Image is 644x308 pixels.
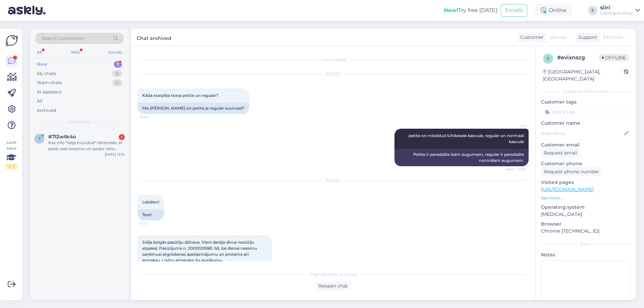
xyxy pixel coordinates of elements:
[444,6,498,14] div: Try free [DATE]:
[140,221,165,226] span: 10:12
[501,167,527,172] span: Seen ✓ 13:52
[138,209,164,221] div: Tere!
[588,6,597,15] div: S
[543,68,624,82] div: [GEOGRAPHIC_DATA], [GEOGRAPHIC_DATA]
[42,35,84,42] span: Search customers
[547,56,549,61] span: e
[394,149,529,166] div: Petite ir paredzēts īsam augumam, regular ir paredzēts normālam augumam.
[541,141,631,148] p: Customer email
[107,48,123,57] div: Socials
[37,79,62,86] div: Team chats
[138,57,529,63] div: Chat started
[37,70,56,77] div: My chats
[541,195,631,201] p: See more ...
[5,34,18,47] img: Askly Logo
[119,134,125,140] div: 1
[137,33,171,42] label: Chat archived
[541,228,631,235] p: Chrome [TECHNICAL_ID]
[603,34,624,41] span: Estonian
[599,54,629,61] span: Offline
[501,123,527,128] span: siiri
[48,140,125,152] div: Kas info "Välja müüdud" tähendab, et peab veel ootama või peaks raha tagasi saama?
[541,167,602,176] div: Request phone number
[541,99,631,106] p: Customer tags
[37,61,47,68] div: New
[541,160,631,167] p: Customer phone
[557,54,599,62] div: # evixnszg
[5,139,17,170] div: Look Here
[112,79,122,86] div: 0
[36,48,43,57] div: All
[114,61,122,68] div: 1
[112,70,122,77] div: 0
[142,199,159,204] span: Labdien!
[518,34,544,41] div: Customer
[105,152,125,157] div: [DATE] 12:14
[541,88,631,95] div: Customer information
[444,7,458,13] b: New!
[48,134,76,140] span: #7l2wtk4o
[316,282,351,291] div: Reopen chat
[535,4,572,16] div: Online
[37,107,56,114] div: Archived
[541,204,631,211] p: Operating system
[541,148,580,158] div: Request email
[600,5,633,10] div: siiri
[541,186,594,192] a: [URL][DOMAIN_NAME]
[409,133,525,144] span: petite on mõeldud lühikesele kasvule, regular on normaal kasvule
[541,241,631,247] div: Extra
[138,71,529,77] div: [DATE]
[541,221,631,228] p: Browser
[541,179,631,186] p: Visited pages
[541,130,623,137] input: Add name
[5,164,17,170] div: 2 / 3
[310,271,357,278] span: Chat has been archived
[549,34,567,41] span: Latvian
[69,48,81,57] div: Web
[576,34,597,41] div: Support
[69,119,90,125] span: New chats
[138,178,529,184] div: [DATE]
[37,98,43,105] div: All
[37,89,62,96] div: AI Assistant
[541,107,631,117] input: Add a tag
[138,103,249,114] div: Mis [PERSON_NAME] on petite ja regular suurusel?
[541,120,631,127] p: Customer name
[142,93,218,98] span: Kāda starpība starp petite un regular?
[600,10,633,16] div: Catalogue-shop
[142,240,258,263] span: Jūlija beigās pasūtīju džinsus. Vieni derēja divus nosūtīju atpakaļ. Pasūtījuma n. 2000020681, lī...
[541,211,631,218] p: [MEDICAL_DATA]
[140,114,165,119] span: 13:49
[501,4,527,17] button: Emails
[541,251,631,258] p: Notes
[600,5,640,16] a: siiriCatalogue-shop
[38,136,41,141] span: 7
